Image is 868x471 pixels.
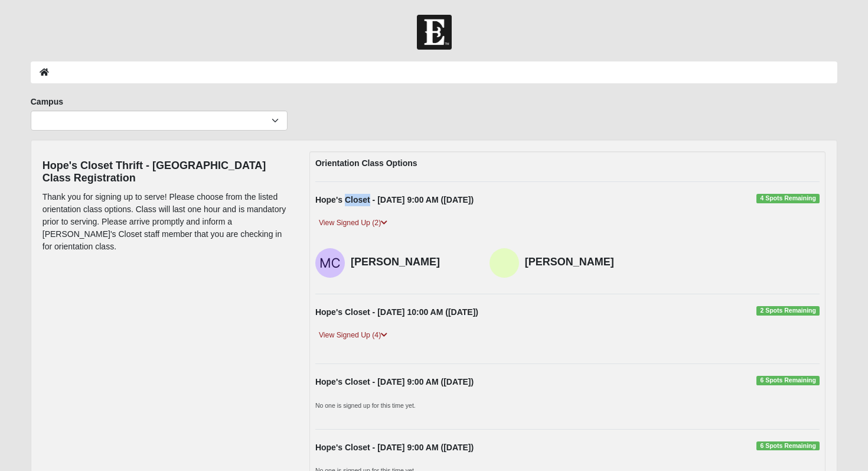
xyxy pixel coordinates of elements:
[756,306,820,316] span: 2 Spots Remaining
[315,195,474,204] strong: Hope's Closet - [DATE] 9:00 AM ([DATE])
[315,158,417,168] strong: Orientation Class Options
[315,307,478,317] strong: Hope's Closet - [DATE] 10:00 AM ([DATE])
[315,443,474,452] strong: Hope's Closet - [DATE] 9:00 AM ([DATE])
[756,194,820,203] span: 4 Spots Remaining
[756,441,820,451] span: 6 Spots Remaining
[315,402,416,409] small: No one is signed up for this time yet.
[43,160,292,185] h4: Hope's Closet Thrift - [GEOGRAPHIC_DATA] Class Registration
[315,329,391,342] a: View Signed Up (4)
[351,256,472,269] h4: [PERSON_NAME]
[31,96,63,108] label: Campus
[490,248,519,278] img: Dillon Smith
[417,15,452,50] img: Church of Eleven22 Logo
[315,248,345,278] img: Madasan Conrad
[525,256,646,269] h4: [PERSON_NAME]
[315,217,391,229] a: View Signed Up (2)
[756,376,820,385] span: 6 Spots Remaining
[43,191,292,253] p: Thank you for signing up to serve! Please choose from the listed orientation class options. Class...
[315,377,474,386] strong: Hope's Closet - [DATE] 9:00 AM ([DATE])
